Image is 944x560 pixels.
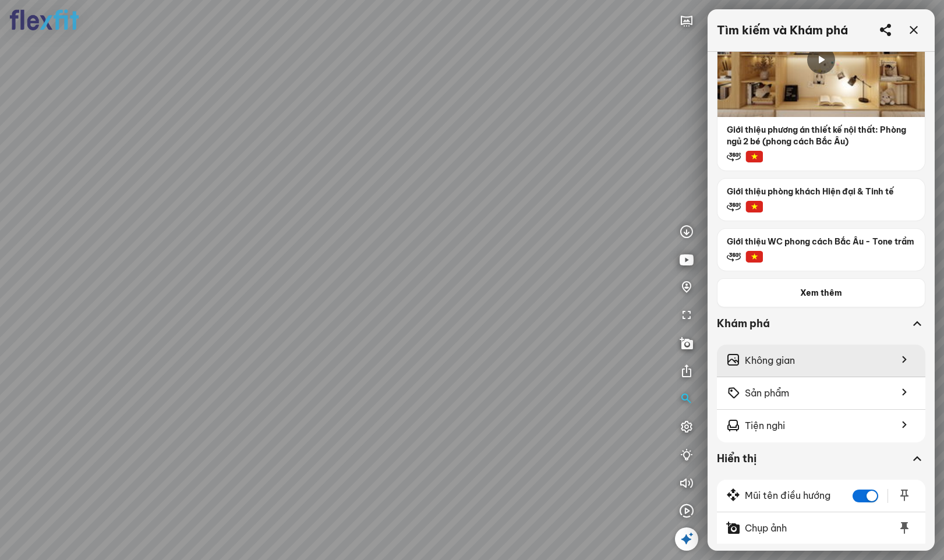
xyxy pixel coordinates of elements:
span: Chụp ảnh [745,521,787,536]
span: Mũi tên điều hướng [745,488,830,503]
span: Xem thêm [800,287,842,299]
img: lang-vn.png [745,251,763,263]
div: Hiển thị [717,452,909,466]
p: Giới thiệu phương án thiết kế nội thất: Phòng ngủ 2 bé (phong cách Bắc Âu) [717,117,925,147]
img: lang-vn.png [745,151,763,162]
p: Giới thiệu phòng khách Hiện đại & Tinh tế [717,179,925,197]
div: Tìm kiếm và Khám phá [717,23,848,37]
span: Sản phẩm [745,386,789,400]
span: Không gian [745,353,795,368]
img: logo [9,9,79,31]
div: Khám phá [717,317,909,331]
div: Hiển thị [717,452,925,480]
p: Giới thiệu WC phong cách Bắc Âu - Tone trầm [717,229,925,247]
img: type_play_youtu_JP263CW4DU43.svg [680,253,694,267]
div: Khám phá [717,317,925,345]
button: Xem thêm [717,278,925,307]
img: lang-vn.png [745,201,763,212]
span: Tiện nghi [745,419,785,433]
